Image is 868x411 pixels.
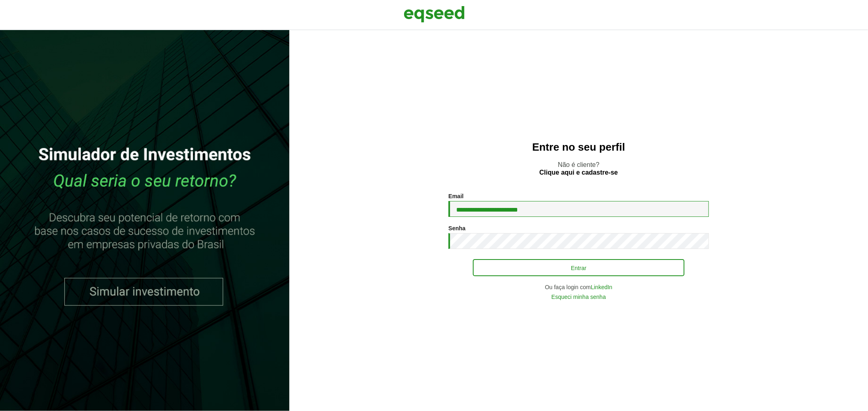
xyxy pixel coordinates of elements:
a: LinkedIn [591,284,612,290]
button: Entrar [473,259,684,276]
div: Ou faça login com [448,284,709,290]
h2: Entre no seu perfil [306,141,852,153]
img: EqSeed Logo [404,4,465,24]
a: Clique aqui e cadastre-se [540,169,618,176]
label: Senha [448,225,466,231]
p: Não é cliente? [306,161,852,176]
label: Email [448,193,464,199]
a: Esqueci minha senha [551,294,606,300]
